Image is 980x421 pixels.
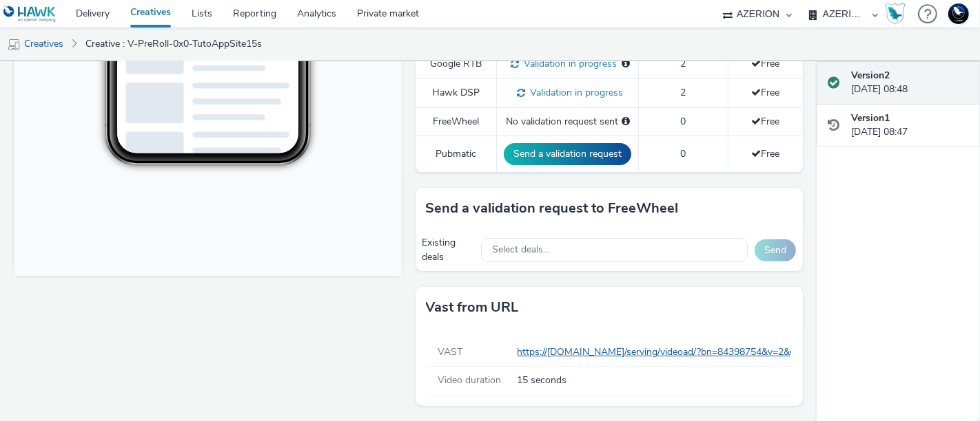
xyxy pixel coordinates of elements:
h3: Vast from URL [426,297,519,318]
img: undefined Logo [3,6,57,23]
td: Google RTB [416,50,497,78]
div: Existing deals [422,236,474,264]
strong: Version 2 [851,69,890,82]
img: mobile [7,38,21,52]
h3: Send a validation request to FreeWheel [426,198,679,219]
td: Pubmatic [416,136,497,172]
span: Select deals... [492,244,549,256]
div: No validation request sent [504,115,631,129]
div: Please select a deal below and click on Send to send a validation request to FreeWheel. [622,115,630,129]
strong: Version 1 [851,111,890,125]
span: Free [751,86,779,99]
span: 15 seconds [517,374,788,387]
span: 2 [681,86,686,99]
td: Hawk DSP [416,78,497,107]
span: 11:14 [118,53,133,61]
span: Validation in progress [525,86,623,99]
span: Free [751,147,779,160]
span: 0 [681,115,686,128]
span: Free [751,115,779,128]
span: Validation in progress [519,57,617,70]
span: 2 [681,57,686,70]
a: Creative : V-PreRoll-0x0-TutoAppSite15s [79,28,269,61]
span: Free [751,57,779,70]
button: Send a validation request [504,143,631,165]
a: Hawk Academy [885,3,911,25]
div: [DATE] 08:47 [851,111,969,140]
img: Support Hawk [948,3,969,24]
div: [DATE] 08:48 [851,69,969,97]
li: Desktop [273,301,371,318]
li: QR Code [273,318,371,334]
span: Video duration [438,374,502,387]
li: Smartphone [273,285,371,301]
span: 0 [681,147,686,160]
span: QR Code [292,322,325,330]
img: Hawk Academy [885,3,906,25]
td: FreeWheel [416,107,497,136]
button: Send [755,239,796,261]
span: VAST [438,345,463,358]
span: Smartphone [292,289,336,297]
span: Desktop [292,305,323,314]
